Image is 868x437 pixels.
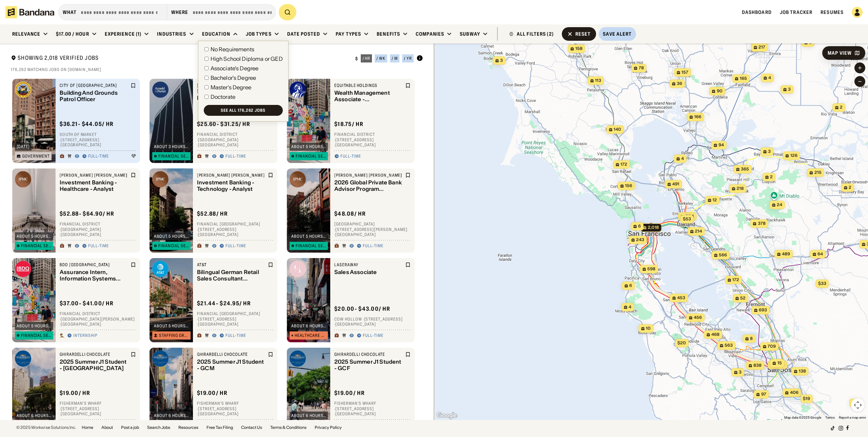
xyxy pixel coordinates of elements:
[768,75,771,81] span: 4
[296,244,326,248] div: Financial Services
[225,243,246,249] div: Full-time
[158,244,189,248] div: Financial Services
[197,172,267,178] div: [PERSON_NAME] [PERSON_NAME]
[334,316,411,327] div: Cow Hollow · [STREET_ADDRESS] · [GEOGRAPHIC_DATA]
[60,359,129,371] div: 2025 Summer J1 Student - [GEOGRAPHIC_DATA]
[768,344,776,349] span: 709
[719,252,727,258] span: 566
[21,333,52,338] div: Financial Services
[784,416,821,419] span: Map data ©2025 Google
[291,324,326,328] div: about 6 hours ago
[202,31,230,37] div: Education
[16,425,76,430] div: © 2025 Workwise Solutions Inc.
[436,411,458,420] img: Google
[363,333,383,339] div: Full-time
[648,225,659,231] span: 2,018
[340,154,361,159] div: Full-time
[82,425,93,430] a: Home
[197,83,267,93] div: [PERSON_NAME] & [PERSON_NAME]
[753,363,762,368] span: 838
[683,216,691,221] span: $53
[295,333,326,338] div: Healthcare & Mental Health
[682,70,688,75] span: 157
[60,390,90,397] div: $ 19.00 / hr
[620,162,627,167] span: 172
[686,214,694,219] span: 504
[334,179,404,192] div: 2026 Global Private Bank Advisor Program (Summer Analyst) - Global Families Group [GEOGRAPHIC_DATA]
[817,251,823,257] span: 64
[154,234,189,238] div: about 5 hours ago
[334,222,411,238] div: [GEOGRAPHIC_DATA] · [STREET_ADDRESS][PERSON_NAME] · [GEOGRAPHIC_DATA]
[777,202,782,208] span: 24
[770,174,773,180] span: 2
[741,166,749,172] span: 365
[334,390,365,397] div: $ 19.00 / hr
[334,211,366,218] div: $ 48.08 / hr
[15,81,31,98] img: City of San Francisco logo
[362,56,371,60] div: / hr
[355,56,358,61] div: $
[291,414,326,418] div: about 6 hours ago
[638,223,641,229] span: 6
[221,108,265,112] div: See all 176,262 jobs
[246,31,272,37] div: Job Types
[171,9,189,15] div: Where
[197,222,273,238] div: Financial [GEOGRAPHIC_DATA] · [STREET_ADDRESS] · [GEOGRAPHIC_DATA]
[575,32,591,36] div: Reset
[147,425,170,430] a: Search Jobs
[60,222,136,238] div: Financial District · [GEOGRAPHIC_DATA] · [GEOGRAPHIC_DATA]
[828,51,852,55] div: Map View
[750,336,753,342] span: 8
[15,350,31,367] img: Ghirardelli Chocolate logo
[775,362,785,368] span: 1,183
[639,65,644,71] span: 78
[290,261,306,277] img: LaserAway logo
[60,132,136,148] div: South of Market · [STREET_ADDRESS] · [GEOGRAPHIC_DATA]
[718,142,724,148] span: 94
[22,154,50,158] div: Government
[225,154,246,159] div: Full-time
[334,401,411,417] div: Fisherman's Wharf · [STREET_ADDRESS] · [GEOGRAPHIC_DATA]
[287,31,320,37] div: Date Posted
[436,411,458,420] a: Open this area in Google Maps (opens a new window)
[849,185,851,190] span: 2
[60,90,129,103] div: Building And Grounds Patrol Officer
[152,350,169,367] img: Ghirardelli Chocolate logo
[799,368,806,374] span: 138
[88,243,109,249] div: Full-time
[225,333,246,339] div: Full-time
[363,243,383,249] div: Full-time
[21,244,52,248] div: Financial Services
[334,359,404,371] div: 2025 Summer J1 Student - GCF
[158,154,189,158] div: Financial Services
[711,332,719,338] span: 468
[197,300,251,307] div: $ 21.44 - $24.95 / hr
[60,300,114,307] div: $ 37.00 - $41.00 / hr
[739,369,742,375] span: 3
[60,121,114,128] div: $ 36.21 - $44.05 / hr
[334,172,404,178] div: [PERSON_NAME] [PERSON_NAME]
[17,324,52,328] div: about 5 hours ago
[206,425,233,430] a: Free Tax Filing
[625,183,632,189] span: 156
[713,197,717,203] span: 12
[603,31,632,37] div: Save Alert
[334,262,404,268] div: LaserAway
[788,87,791,92] span: 3
[197,262,267,268] div: AT&T
[17,145,30,149] div: [DATE]
[334,305,390,312] div: $ 20.00 - $43.00 / hr
[818,281,826,286] span: $33
[101,425,113,430] a: About
[646,326,651,331] span: 10
[152,81,169,98] img: Arnold & Porter logo
[5,6,54,18] img: Bandana logotype
[740,76,747,81] span: 165
[768,149,771,154] span: 3
[296,154,326,158] div: Financial Services
[60,172,129,178] div: [PERSON_NAME] [PERSON_NAME]
[197,95,267,102] div: Facilities Assistant
[672,181,679,187] span: 491
[336,31,361,37] div: Pay Types
[197,211,228,218] div: $ 52.88 / hr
